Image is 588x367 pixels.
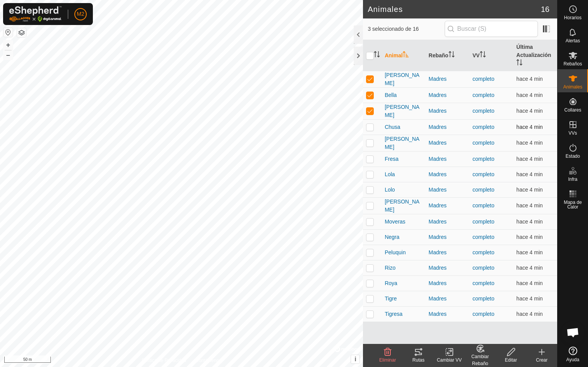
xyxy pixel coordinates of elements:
[428,123,466,131] div: Madres
[526,357,557,364] div: Crear
[428,264,466,272] div: Madres
[563,62,582,66] span: Rebaños
[385,233,399,241] span: Negra
[472,295,494,302] a: completo
[516,280,543,286] span: 17 sept 2025, 10:45
[568,177,577,182] span: Infra
[516,311,543,317] span: 17 sept 2025, 10:45
[561,321,585,344] div: Chat abierto
[77,10,84,18] span: M2
[385,135,422,151] span: [PERSON_NAME]
[385,123,400,131] span: Chusa
[428,202,466,210] div: Madres
[428,107,466,115] div: Madres
[368,5,541,14] h2: Animales
[568,131,577,135] span: VVs
[195,357,221,364] a: Contáctenos
[472,76,494,82] a: completo
[472,202,494,209] a: completo
[142,357,186,364] a: Política de Privacidad
[516,295,543,302] span: 17 sept 2025, 10:45
[9,6,62,22] img: Logo Gallagher
[428,218,466,226] div: Madres
[428,295,466,303] div: Madres
[428,310,466,318] div: Madres
[472,171,494,177] a: completo
[385,71,422,87] span: [PERSON_NAME]
[428,75,466,83] div: Madres
[428,186,466,194] div: Madres
[472,265,494,271] a: completo
[513,40,557,71] th: Última Actualización
[385,198,422,214] span: [PERSON_NAME]
[559,200,586,209] span: Mapa de Calor
[428,170,466,178] div: Madres
[516,92,543,98] span: 17 sept 2025, 10:45
[472,156,494,162] a: completo
[566,357,580,362] span: Ayuda
[449,52,455,58] p-sorticon: Activar para ordenar
[385,170,395,178] span: Lola
[465,353,496,367] div: Cambiar Rebaño
[472,311,494,317] a: completo
[472,124,494,130] a: completo
[403,357,434,364] div: Rutas
[3,28,13,37] button: Restablecer Mapa
[472,140,494,146] a: completo
[516,202,543,209] span: 17 sept 2025, 10:45
[472,219,494,225] a: completo
[385,279,397,287] span: Roya
[516,108,543,114] span: 17 sept 2025, 10:45
[428,91,466,99] div: Madres
[496,357,526,364] div: Editar
[445,21,538,37] input: Buscar (S)
[558,344,588,365] a: Ayuda
[472,280,494,286] a: completo
[374,52,380,58] p-sorticon: Activar para ordenar
[403,52,409,58] p-sorticon: Activar para ordenar
[385,264,395,272] span: Rizo
[563,85,582,89] span: Animales
[516,76,543,82] span: 17 sept 2025, 10:45
[516,60,522,67] p-sorticon: Activar para ordenar
[564,15,581,20] span: Horarios
[385,249,406,257] span: Peluquin
[472,249,494,255] a: completo
[566,38,580,43] span: Alertas
[17,28,26,37] button: Capas del Mapa
[379,357,396,363] span: Eliminar
[385,295,396,303] span: Tigre
[381,40,425,71] th: Animal
[385,155,398,163] span: Fresa
[472,92,494,98] a: completo
[385,218,405,226] span: Moveras
[516,156,543,162] span: 17 sept 2025, 10:45
[368,25,444,33] span: 3 seleccionado de 16
[385,91,396,99] span: Bella
[516,171,543,177] span: 17 sept 2025, 10:45
[480,52,486,58] p-sorticon: Activar para ordenar
[516,187,543,193] span: 17 sept 2025, 10:45
[516,265,543,271] span: 17 sept 2025, 10:45
[516,124,543,130] span: 17 sept 2025, 10:45
[472,187,494,193] a: completo
[354,356,356,362] span: i
[385,310,402,318] span: Tigresa
[469,40,513,71] th: VV
[425,40,469,71] th: Rebaño
[428,249,466,257] div: Madres
[385,103,422,119] span: [PERSON_NAME]
[564,108,581,112] span: Collares
[472,234,494,240] a: completo
[3,50,13,60] button: –
[428,155,466,163] div: Madres
[472,108,494,114] a: completo
[428,139,466,147] div: Madres
[516,234,543,240] span: 17 sept 2025, 10:45
[516,140,543,146] span: 17 sept 2025, 10:45
[434,357,465,364] div: Cambiar VV
[351,355,360,364] button: i
[541,3,549,15] span: 16
[385,186,395,194] span: Lolo
[516,219,543,225] span: 17 sept 2025, 10:45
